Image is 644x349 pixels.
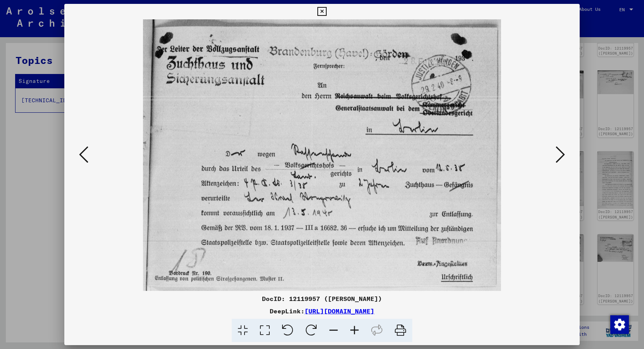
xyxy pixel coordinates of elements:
[64,306,580,316] div: DeepLink:
[305,307,374,315] a: [URL][DOMAIN_NAME]
[91,19,553,291] img: 023.jpg
[610,315,629,334] img: Change consent
[64,294,580,303] div: DocID: 12119957 ([PERSON_NAME])
[610,315,629,334] div: Change consent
